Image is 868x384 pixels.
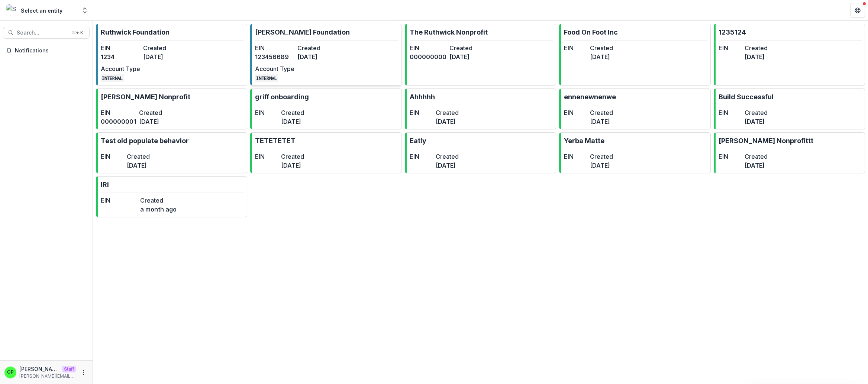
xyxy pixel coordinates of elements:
p: Yerba Matte [564,136,604,146]
a: Food On Foot IncEINCreated[DATE] [559,24,710,85]
dt: Created [590,108,613,117]
a: TETETETETEINCreated[DATE] [250,132,401,173]
dt: Account Type [255,64,294,73]
dt: EIN [255,43,294,52]
dd: [DATE] [436,117,459,126]
dd: [DATE] [436,161,459,170]
dt: EIN [101,152,124,161]
dt: Created [745,152,768,161]
dd: [DATE] [281,161,304,170]
dt: Created [281,108,304,117]
p: The Ruthwick Nonprofit [410,27,488,37]
dt: EIN [719,152,742,161]
a: Yerba MatteEINCreated[DATE] [559,132,710,173]
dt: Account Type [101,64,140,73]
dt: Created [436,152,459,161]
a: IRiEINCreateda month ago [96,176,247,217]
dd: a month ago [140,205,177,214]
a: ennenewnenweEINCreated[DATE] [559,88,710,129]
dt: EIN [101,196,137,205]
dd: [DATE] [139,117,174,126]
p: TETETETET [255,136,296,146]
dt: Created [745,108,768,117]
code: INTERNAL [255,74,278,82]
button: Notifications [3,45,90,57]
a: Test old populate behaviorEINCreated[DATE] [96,132,247,173]
dt: EIN [410,43,446,52]
button: Get Help [850,3,865,18]
p: griff onboarding [255,92,309,102]
p: [PERSON_NAME] Foundation [255,27,350,37]
code: INTERNAL [101,74,124,82]
dt: Created [297,43,337,52]
dt: EIN [564,108,587,117]
a: Build SuccessfulEINCreated[DATE] [714,88,865,129]
button: Open entity switcher [80,3,90,18]
img: Select an entity [6,4,18,16]
p: IRi [101,180,109,190]
a: 1235124EINCreated[DATE] [714,24,865,85]
p: Ruthwick Foundation [101,27,170,37]
span: Notifications [15,48,87,54]
dd: [DATE] [281,117,304,126]
dt: Created [590,43,613,52]
dd: [DATE] [745,52,768,61]
p: Eatly [410,136,426,146]
p: [PERSON_NAME] [19,365,59,373]
p: [PERSON_NAME][EMAIL_ADDRESS][DOMAIN_NAME] [19,373,76,380]
dt: EIN [410,108,433,117]
dd: [DATE] [143,52,183,61]
dd: 123456689 [255,52,294,61]
dt: EIN [101,43,140,52]
button: Search... [3,27,90,39]
p: Test old populate behavior [101,136,189,146]
div: Griffin Perry [7,370,14,375]
dt: EIN [719,108,742,117]
div: Select an entity [21,7,62,14]
dd: [DATE] [590,117,613,126]
div: ⌘ + K [70,29,85,37]
dt: EIN [564,43,587,52]
p: Build Successful [719,92,774,102]
p: Food On Foot Inc [564,27,618,37]
dd: [DATE] [127,161,150,170]
dd: [DATE] [590,161,613,170]
button: More [79,368,88,377]
dd: 000000001 [101,117,136,126]
span: Search... [17,30,67,36]
a: griff onboardingEINCreated[DATE] [250,88,401,129]
dt: Created [281,152,304,161]
dt: Created [143,43,183,52]
dt: EIN [410,152,433,161]
a: [PERSON_NAME] FoundationEIN123456689Created[DATE]Account TypeINTERNAL [250,24,401,85]
dd: [DATE] [297,52,337,61]
dd: [DATE] [449,52,486,61]
dt: Created [127,152,150,161]
a: [PERSON_NAME] NonprofitEIN000000001Created[DATE] [96,88,247,129]
p: 1235124 [719,27,746,37]
dd: [DATE] [745,161,768,170]
a: AhhhhhEINCreated[DATE] [405,88,556,129]
dt: EIN [719,43,742,52]
dd: [DATE] [590,52,613,61]
dt: Created [436,108,459,117]
dd: 000000000 [410,52,446,61]
p: Ahhhhh [410,92,435,102]
dt: EIN [255,152,278,161]
dd: [DATE] [745,117,768,126]
dt: Created [140,196,177,205]
dt: EIN [101,108,136,117]
dt: Created [449,43,486,52]
p: ennenewnenwe [564,92,616,102]
dt: EIN [255,108,278,117]
dt: Created [590,152,613,161]
dt: Created [745,43,768,52]
p: Staff [62,366,76,372]
a: Ruthwick FoundationEIN1234Created[DATE]Account TypeINTERNAL [96,24,247,85]
dt: Created [139,108,174,117]
p: [PERSON_NAME] Nonprofit [101,92,190,102]
dt: EIN [564,152,587,161]
a: [PERSON_NAME] NonprofitttEINCreated[DATE] [714,132,865,173]
a: EatlyEINCreated[DATE] [405,132,556,173]
a: The Ruthwick NonprofitEIN000000000Created[DATE] [405,24,556,85]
